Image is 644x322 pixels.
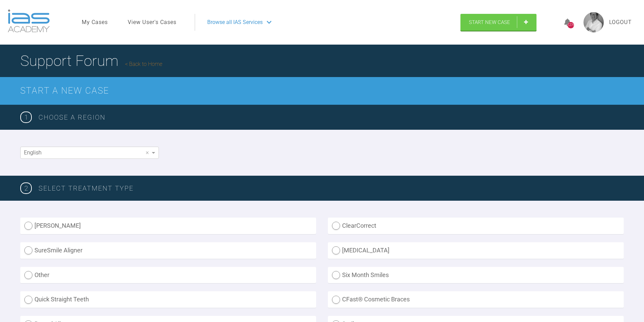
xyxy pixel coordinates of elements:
[20,49,162,73] h1: Support Forum
[609,18,632,27] a: Logout
[328,218,624,234] label: ClearCorrect
[568,22,574,28] div: 1276
[24,149,42,156] span: English
[328,267,624,283] label: Six Month Smiles
[82,18,108,27] a: My Cases
[469,19,510,25] span: Start New Case
[125,61,162,67] a: Back to Home
[146,149,149,155] span: ×
[583,12,604,32] img: profile.png
[39,112,624,123] h3: Choose a region
[144,147,150,158] span: Clear value
[20,218,316,234] label: [PERSON_NAME]
[20,84,624,98] h2: Start a New Case
[20,112,32,123] span: 1
[328,242,624,259] label: [MEDICAL_DATA]
[328,291,624,308] label: CFast® Cosmetic Braces
[460,14,536,31] a: Start New Case
[20,291,316,308] label: Quick Straight Teeth
[8,9,50,32] img: logo-light.3e3ef733.png
[207,18,263,27] span: Browse all IAS Services
[39,183,624,194] h3: SELECT TREATMENT TYPE
[20,182,32,194] span: 2
[20,242,316,259] label: SureSmile Aligner
[20,267,316,283] label: Other
[128,18,176,27] a: View User's Cases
